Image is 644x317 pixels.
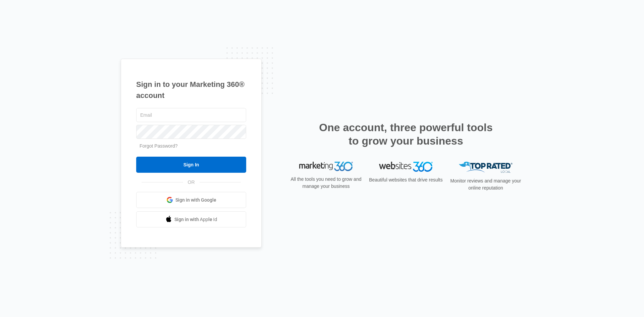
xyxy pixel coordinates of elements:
[136,192,246,208] a: Sign in with Google
[379,162,433,171] img: Websites 360
[140,143,178,149] a: Forgot Password?
[368,176,443,183] p: Beautiful websites that drive results
[459,162,513,173] img: Top Rated Local
[136,79,246,101] h1: Sign in to your Marketing 360® account
[174,216,217,223] span: Sign in with Apple Id
[448,177,523,192] p: Monitor reviews and manage your online reputation
[299,162,353,171] img: Marketing 360
[175,197,216,204] span: Sign in with Google
[136,211,246,227] a: Sign in with Apple Id
[183,179,200,186] span: OR
[136,108,246,122] input: Email
[136,157,246,173] input: Sign In
[317,121,495,148] h2: One account, three powerful tools to grow your business
[288,176,364,190] p: All the tools you need to grow and manage your business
